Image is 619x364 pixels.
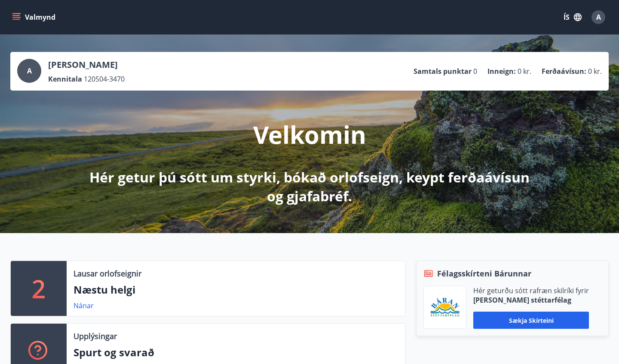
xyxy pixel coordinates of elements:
p: Spurt og svarað [74,345,398,360]
p: 2 [32,272,46,305]
span: 0 kr. [588,67,602,76]
img: Bz2lGXKH3FXEIQKvoQ8VL0Fr0uCiWgfgA3I6fSs8.png [430,297,460,318]
p: Velkomin [253,118,366,151]
p: Hér getur þú sótt um styrki, bókað orlofseign, keypt ferðaávísun og gjafabréf. [83,168,536,206]
span: A [27,66,32,76]
span: 120504-3470 [84,74,125,84]
span: Félagsskírteni Bárunnar [437,268,531,279]
p: Lausar orlofseignir [74,268,141,279]
p: Hér geturðu sótt rafræn skilríki fyrir [473,286,589,295]
p: Ferðaávísun : [542,67,586,76]
p: Upplýsingar [74,331,117,342]
p: Samtals punktar [414,67,472,76]
p: Næstu helgi [74,282,398,297]
span: 0 [473,67,477,76]
p: [PERSON_NAME] stéttarfélag [473,295,589,305]
span: A [596,12,601,22]
span: 0 kr. [518,67,531,76]
p: Inneign : [487,67,516,76]
a: Nánar [74,301,94,310]
p: Kennitala [48,74,82,84]
button: A [588,7,609,27]
button: Sækja skírteini [473,312,589,329]
button: ÍS [559,9,586,25]
button: menu [10,9,59,25]
p: [PERSON_NAME] [48,59,125,71]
